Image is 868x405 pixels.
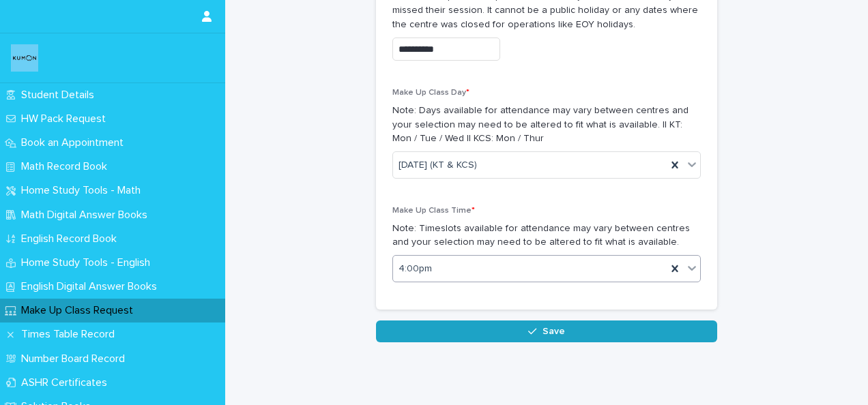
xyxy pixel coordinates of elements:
[392,222,701,250] p: Note: Timeslots available for attendance may vary between centres and your selection may need to ...
[16,304,144,317] p: Make Up Class Request
[16,89,105,102] p: Student Details
[16,376,118,389] p: ASHR Certificates
[11,44,38,72] img: o6XkwfS7S2qhyeB9lxyF
[392,207,475,215] span: Make Up Class Time
[16,112,117,125] p: HW Pack Request
[16,209,158,222] p: Math Digital Answer Books
[16,352,136,365] p: Number Board Record
[16,232,128,245] p: English Record Book
[16,160,118,173] p: Math Record Book
[16,136,134,149] p: Book an Appointment
[16,328,126,341] p: Times Table Record
[542,327,565,336] span: Save
[399,158,477,172] span: [DATE] (KT & KCS)
[16,280,168,293] p: English Digital Answer Books
[392,89,469,97] span: Make Up Class Day
[376,320,717,342] button: Save
[16,256,161,269] p: Home Study Tools - English
[16,184,151,197] p: Home Study Tools - Math
[399,262,432,276] span: 4:00pm
[392,104,701,146] p: Note: Days available for attendance may vary between centres and your selection may need to be al...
